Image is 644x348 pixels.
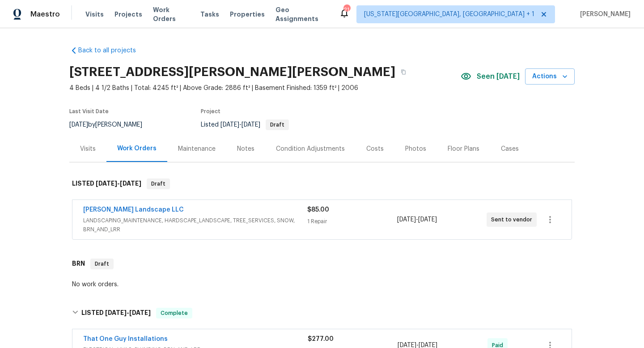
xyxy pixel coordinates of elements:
span: Projects [114,10,142,19]
div: Maintenance [178,144,216,153]
div: Visits [80,144,96,153]
span: [PERSON_NAME] [576,10,631,19]
span: Project [201,109,220,114]
span: [DATE] [397,216,416,223]
span: $277.00 [308,336,334,342]
span: Complete [157,309,191,318]
span: [DATE] [120,180,141,187]
span: Draft [267,122,288,127]
span: [DATE] [220,122,239,128]
span: Sent to vendor [491,215,536,224]
h6: LISTED [72,178,141,189]
a: Back to all projects [69,46,155,55]
div: Condition Adjustments [276,144,345,153]
span: [DATE] [129,310,151,316]
span: 4 Beds | 4 1/2 Baths | Total: 4245 ft² | Above Grade: 2886 ft² | Basement Finished: 1359 ft² | 2006 [69,84,461,93]
div: 21 [343,5,350,14]
span: [DATE] [418,216,437,223]
span: - [96,180,141,187]
span: Tasks [200,11,219,17]
div: LISTED [DATE]-[DATE]Complete [69,299,575,327]
button: Actions [525,68,575,85]
div: LISTED [DATE]-[DATE]Draft [69,170,575,198]
span: Properties [230,10,265,19]
div: 1 Repair [307,217,397,226]
span: Geo Assignments [275,5,328,23]
span: - [397,215,437,224]
span: Draft [91,259,113,268]
span: [DATE] [105,310,127,316]
div: No work orders. [72,280,572,289]
h2: [STREET_ADDRESS][PERSON_NAME][PERSON_NAME] [69,68,395,76]
span: Last Visit Date [69,109,109,114]
div: by [PERSON_NAME] [69,119,153,130]
span: - [105,310,151,316]
div: Floor Plans [448,144,479,153]
div: Work Orders [117,144,157,153]
span: Listed [201,122,289,128]
a: [PERSON_NAME] Landscape LLC [83,207,184,213]
span: Work Orders [153,5,190,23]
span: LANDSCAPING_MAINTENANCE, HARDSCAPE_LANDSCAPE, TREE_SERVICES, SNOW, BRN_AND_LRR [83,216,307,234]
button: Copy Address [395,64,411,80]
span: [DATE] [241,122,260,128]
span: [DATE] [69,122,88,128]
span: $85.00 [307,207,329,213]
h6: BRN [72,259,85,269]
span: - [220,122,260,128]
span: [DATE] [96,180,117,187]
div: Photos [405,144,426,153]
div: Notes [237,144,254,153]
a: That One Guy Installations [83,336,168,342]
span: [US_STATE][GEOGRAPHIC_DATA], [GEOGRAPHIC_DATA] + 1 [364,10,534,19]
div: Cases [501,144,519,153]
span: Maestro [30,10,60,19]
span: Seen [DATE] [477,72,520,81]
span: Draft [148,179,169,188]
h6: LISTED [81,308,151,318]
div: Costs [366,144,384,153]
span: Actions [532,71,568,82]
div: BRN Draft [69,250,575,278]
span: Visits [85,10,104,19]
